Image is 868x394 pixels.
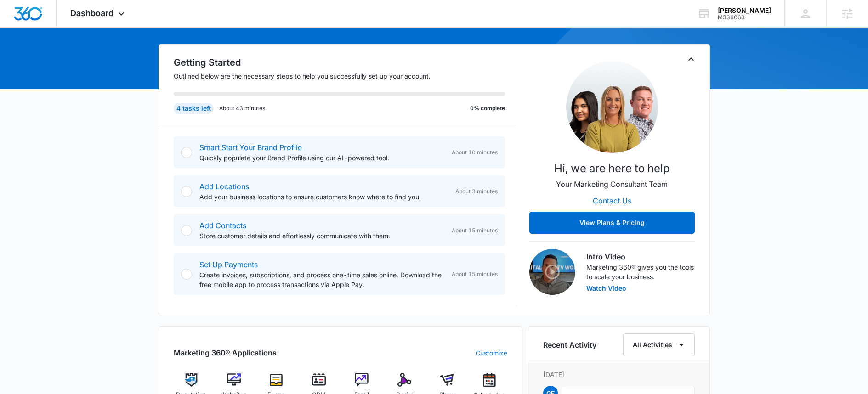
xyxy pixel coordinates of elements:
span: About 15 minutes [452,270,498,278]
button: Toggle Collapse [686,54,697,65]
button: Watch Video [586,285,626,292]
div: account id [718,14,771,21]
div: Domain: [DOMAIN_NAME] [24,24,101,31]
img: website_grey.svg [15,24,22,31]
div: 4 tasks left [174,103,214,114]
a: Add Contacts [199,221,246,230]
span: About 15 minutes [452,226,498,235]
div: Domain Overview [35,54,82,60]
div: v 4.0.25 [26,15,45,22]
p: Add your business locations to ensure customers know where to find you. [199,192,448,202]
p: Store customer details and effortlessly communicate with them. [199,231,444,241]
a: Smart Start Your Brand Profile [199,143,302,152]
p: 0% complete [470,104,505,113]
button: All Activities [623,333,695,356]
span: About 3 minutes [455,187,498,196]
p: Your Marketing Consultant Team [556,179,668,190]
h6: Recent Activity [543,339,596,350]
p: [DATE] [543,370,695,379]
a: Customize [476,348,507,358]
p: Quickly populate your Brand Profile using our AI-powered tool. [199,153,444,163]
p: Hi, we are here to help [554,160,670,177]
a: Add Locations [199,182,249,191]
a: Set Up Payments [199,260,258,269]
h2: Getting Started [174,56,516,69]
img: logo_orange.svg [15,15,22,22]
span: Dashboard [70,8,113,18]
span: About 10 minutes [452,148,498,157]
img: tab_domain_overview_orange.svg [25,53,32,61]
p: Outlined below are the necessary steps to help you successfully set up your account. [174,71,516,81]
h3: Intro Video [586,251,695,262]
button: Contact Us [584,190,641,212]
img: tab_keywords_by_traffic_grey.svg [91,53,99,61]
p: About 43 minutes [219,104,265,113]
div: account name [718,7,771,14]
img: Intro Video [529,249,575,295]
button: View Plans & Pricing [529,212,695,234]
p: Create invoices, subscriptions, and process one-time sales online. Download the free mobile app t... [199,270,444,289]
p: Marketing 360® gives you the tools to scale your business. [586,262,695,281]
div: Keywords by Traffic [102,54,155,60]
h2: Marketing 360® Applications [174,347,277,358]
